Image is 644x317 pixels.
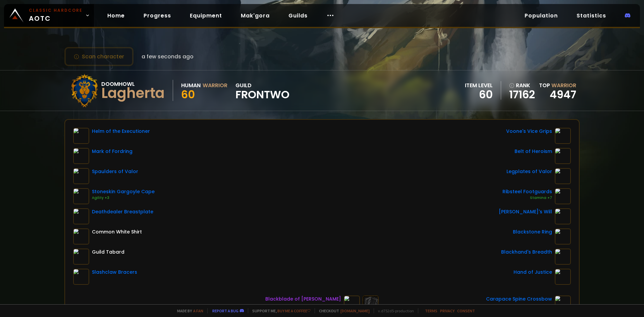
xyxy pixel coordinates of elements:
[92,208,153,215] div: Deathdealer Breastplate
[265,296,341,303] div: Blackblade of [PERSON_NAME]
[555,296,571,312] img: item-18738
[92,249,124,256] div: Guild Tabard
[555,249,571,265] img: item-13965
[502,188,552,195] div: Ribsteel Footguards
[73,249,89,265] img: item-5976
[550,87,576,102] a: 4947
[571,9,611,22] a: Statistics
[101,89,165,99] div: Lagherta
[92,168,138,175] div: Spaulders of Valor
[248,308,311,313] span: Support me,
[425,308,437,313] a: Terms
[73,228,89,245] img: item-16060
[102,9,130,22] a: Home
[555,188,571,204] img: item-13259
[212,308,238,313] a: Report a bug
[555,168,571,184] img: item-16732
[173,308,203,313] span: Made by
[184,9,227,22] a: Equipment
[235,82,289,100] div: guild
[142,52,194,61] span: a few seconds ago
[465,90,493,100] div: 60
[235,9,275,22] a: Mak'gora
[92,148,132,155] div: Mark of Fordring
[344,296,360,312] img: item-12592
[235,90,289,100] span: Frontwo
[4,4,94,27] a: Classic HardcoreAOTC
[138,9,176,22] a: Progress
[92,195,155,201] div: Agility +3
[340,308,370,313] a: [DOMAIN_NAME]
[506,168,552,175] div: Legplates of Valor
[555,269,571,285] img: item-11815
[64,47,133,66] button: Scan character
[440,308,454,313] a: Privacy
[515,148,552,155] div: Belt of Heroism
[73,148,89,164] img: item-15411
[555,148,571,164] img: item-21994
[203,82,227,90] div: Warrior
[73,208,89,224] img: item-11926
[457,308,475,313] a: Consent
[73,269,89,285] img: item-13211
[486,296,552,303] div: Carapace Spine Crossbow
[555,208,571,224] img: item-12548
[73,168,89,184] img: item-16733
[277,308,311,313] a: Buy me a coffee
[502,195,552,201] div: Stamina +7
[193,308,203,313] a: a fan
[29,7,83,13] small: Classic Hardcore
[499,208,552,215] div: [PERSON_NAME]'s Will
[506,128,552,135] div: Voone's Vice Grips
[73,188,89,204] img: item-13397
[539,82,576,90] div: Top
[181,82,201,90] div: Human
[92,188,155,195] div: Stoneskin Gargoyle Cape
[501,249,552,256] div: Blackhand's Breadth
[519,9,563,22] a: Population
[513,228,552,235] div: Blackstone Ring
[181,87,195,102] span: 60
[92,269,137,276] div: Slashclaw Bracers
[555,128,571,144] img: item-13963
[509,90,535,100] a: 17162
[92,128,150,135] div: Helm of the Executioner
[555,228,571,245] img: item-17713
[315,308,370,313] span: Checkout
[92,228,142,235] div: Common White Shirt
[551,82,576,90] span: Warrior
[509,82,535,90] div: rank
[73,128,89,144] img: item-22411
[374,308,414,313] span: v. d752d5 - production
[101,80,165,89] div: Doomhowl
[283,9,313,22] a: Guilds
[514,269,552,276] div: Hand of Justice
[29,7,83,23] span: AOTC
[465,82,493,90] div: item level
